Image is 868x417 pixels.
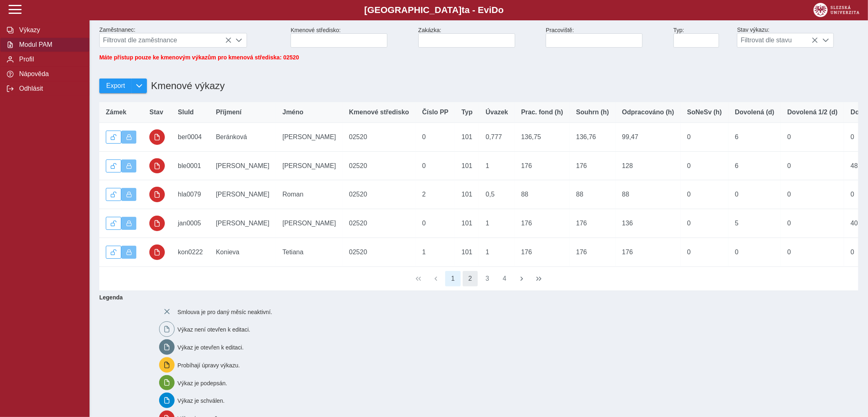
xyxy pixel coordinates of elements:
[681,123,728,152] td: 0
[106,109,127,116] span: Zámek
[479,151,514,180] td: 1
[498,5,504,15] span: o
[622,109,674,116] span: Odpracováno (h)
[787,109,838,116] span: Dovolená 1/2 (d)
[121,131,137,144] button: Výkaz uzamčen.
[455,180,479,209] td: 101
[813,3,859,17] img: logo_web_su.png
[521,109,563,116] span: Prac. fond (h)
[455,151,479,180] td: 101
[479,209,514,238] td: 1
[149,245,165,260] button: uzamčeno
[570,180,616,209] td: 88
[17,85,83,92] span: Odhlásit
[343,238,416,266] td: 02520
[276,151,343,180] td: [PERSON_NAME]
[728,123,781,152] td: 6
[479,123,514,152] td: 0,777
[177,398,225,404] span: Výkaz je schválen.
[99,54,299,61] span: Máte přístup pouze ke kmenovým výkazům pro kmenová střediska: 02520
[343,151,416,180] td: 02520
[415,180,455,209] td: 2
[210,238,276,266] td: Konieva
[515,209,570,238] td: 176
[415,24,543,51] div: Zakázka:
[171,209,209,238] td: jan0005
[415,123,455,152] td: 0
[276,209,343,238] td: [PERSON_NAME]
[422,109,448,116] span: Číslo PP
[616,238,681,266] td: 176
[687,109,722,116] span: SoNeSv (h)
[492,5,498,15] span: D
[542,24,670,51] div: Pracoviště:
[681,209,728,238] td: 0
[106,131,121,144] button: Odemknout výkaz.
[681,180,728,209] td: 0
[121,188,137,201] button: Výkaz uzamčen.
[171,123,209,152] td: ber0004
[515,151,570,180] td: 176
[463,271,478,286] button: 2
[570,123,616,152] td: 136,76
[681,238,728,266] td: 0
[149,158,165,174] button: uzamčeno
[343,180,416,209] td: 02520
[100,33,232,47] span: Filtrovat dle zaměstnance
[121,246,137,259] button: Výkaz uzamčen.
[149,129,165,145] button: uzamčeno
[210,151,276,180] td: [PERSON_NAME]
[570,238,616,266] td: 176
[343,209,416,238] td: 02520
[287,24,415,51] div: Kmenové středisko:
[781,238,844,266] td: 0
[121,217,137,230] button: Výkaz uzamčen.
[616,123,681,152] td: 99,47
[415,151,455,180] td: 0
[480,271,495,286] button: 3
[210,209,276,238] td: [PERSON_NAME]
[781,151,844,180] td: 0
[171,238,209,266] td: kon0222
[455,238,479,266] td: 101
[24,5,844,15] b: [GEOGRAPHIC_DATA] a - Evi
[96,291,855,304] b: Legenda
[177,327,250,333] span: Výkaz není otevřen k editaci.
[121,159,137,172] button: Výkaz uzamčen.
[210,123,276,152] td: Beránková
[515,238,570,266] td: 176
[276,123,343,152] td: [PERSON_NAME]
[570,151,616,180] td: 176
[177,345,244,351] span: Výkaz je otevřen k editaci.
[445,271,461,286] button: 1
[17,41,83,48] span: Modul PAM
[415,209,455,238] td: 0
[781,180,844,209] td: 0
[461,109,472,116] span: Typ
[455,209,479,238] td: 101
[479,180,514,209] td: 0,5
[343,123,416,152] td: 02520
[149,187,165,202] button: uzamčeno
[149,216,165,231] button: uzamčeno
[497,271,512,286] button: 4
[106,82,125,90] span: Export
[479,238,514,266] td: 1
[735,109,774,116] span: Dovolená (d)
[616,151,681,180] td: 128
[576,109,609,116] span: Souhrn (h)
[681,151,728,180] td: 0
[570,209,616,238] td: 176
[670,24,734,51] div: Typ:
[99,79,131,93] button: Export
[737,33,818,47] span: Filtrovat dle stavu
[728,151,781,180] td: 6
[515,123,570,152] td: 136,75
[349,109,409,116] span: Kmenové středisko
[282,109,304,116] span: Jméno
[276,238,343,266] td: Tetiana
[781,123,844,152] td: 0
[461,5,464,15] span: t
[781,209,844,238] td: 0
[210,180,276,209] td: [PERSON_NAME]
